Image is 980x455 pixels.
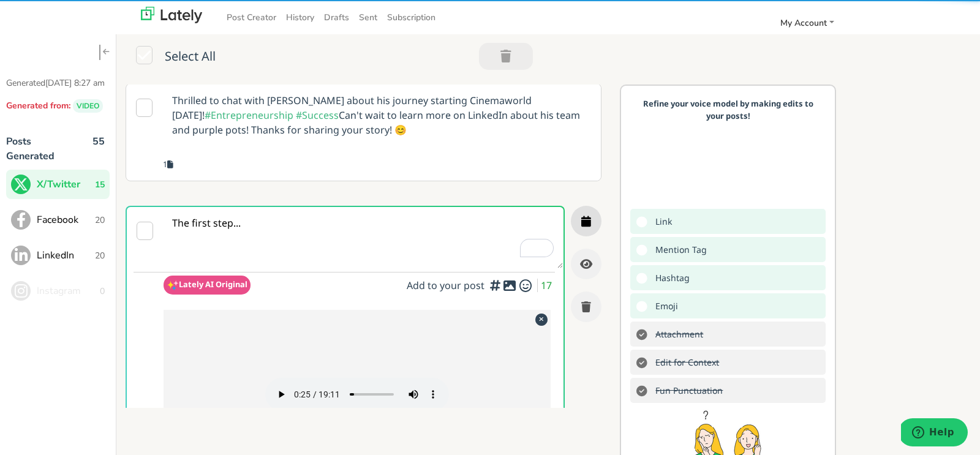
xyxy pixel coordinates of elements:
[37,177,95,192] span: X/Twitter
[901,418,968,449] iframe: Opens a widget where you can find more information
[163,84,601,146] p: Thrilled to chat with [PERSON_NAME] about his journey starting Cinemaworld [DATE]! Can't wait to ...
[649,269,693,287] span: Add hashtags for context vs. index rankings for increased engagement.
[6,100,70,111] span: Generated from:
[780,17,827,29] span: My Account
[6,170,110,199] button: X/Twitter15
[488,285,502,285] i: Add hashtags for context vs. index rankings for increased engagement
[37,248,95,263] span: LinkedIn
[571,249,601,279] button: Preview this Post
[359,12,377,23] span: Sent
[296,108,339,122] span: #Success
[649,297,681,315] span: Add emojis to clarify and drive home the tone of your message.
[649,241,710,258] span: Add mention tags to leverage the sharing power of others.
[73,99,103,113] span: VIDEO
[95,249,105,262] span: 20
[95,178,105,191] span: 15
[407,279,488,292] span: Add to your post
[37,284,100,298] span: Instagram
[163,159,173,170] small: 1
[6,205,110,235] button: Facebook20
[541,279,555,292] span: 17
[6,241,110,270] button: LinkedIn20
[775,13,839,33] a: My Account
[222,7,281,28] a: Post Creator
[649,212,675,230] span: Add a link to drive traffic to a website or landing page.
[100,285,105,298] span: 0
[92,134,105,170] span: 55
[164,207,563,268] textarea: To enrich screen reader interactions, please activate Accessibility in Grammarly extension settings
[205,108,293,122] span: #Entrepreneurship
[571,291,601,322] button: Trash this Post
[6,276,110,306] button: Instagram0
[265,319,449,411] video: Your browser does not support HTML5 video.
[179,279,247,290] span: Lately AI Original
[45,77,105,89] span: [DATE] 8:27 am
[534,313,549,325] div: Remove attachment
[281,7,319,28] a: History
[37,212,95,227] span: Facebook
[167,279,179,291] img: pYdxOytzgAAAABJRU5ErkJggg==
[319,7,354,28] a: Drafts
[649,353,722,371] s: Double-check the A.I. to make sure nothing wonky got thru.
[649,382,726,399] s: Add exclamation marks, ellipses, etc. to better communicate tone.
[95,214,105,227] span: 20
[649,325,706,343] s: Add a video or photo or swap out the default image from any link for increased visual appeal.
[382,7,440,28] a: Subscription
[6,77,110,89] p: Generated
[141,7,202,23] img: lately_logo_nav.700ca2e7.jpg
[571,206,601,236] button: Schedule this Post
[6,134,68,164] p: Posts Generated
[479,43,533,70] button: Trash 0 Post
[165,48,216,67] span: Select All
[354,7,382,28] a: Sent
[636,98,820,122] p: Refine your voice model by making edits to your posts!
